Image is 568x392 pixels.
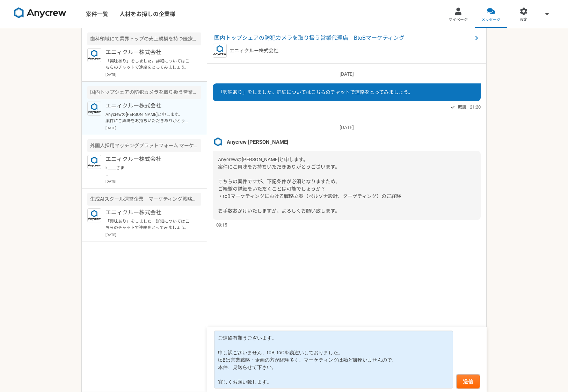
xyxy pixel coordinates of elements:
span: マイページ [449,17,468,23]
button: 送信 [457,375,480,389]
img: logo_text_blue_01.png [213,44,227,58]
p: [DATE] [105,179,201,184]
p: エニィクルー株式会社 [230,47,278,54]
p: [DATE] [105,232,201,237]
span: Anycrewの[PERSON_NAME]と申します。 案件にご興味をお持ちいただきありがとうございます。 こちらの案件ですが、下記条件が必須となりますため、 ご経験の詳細をいただくことは可能で... [218,157,401,214]
textarea: ご連絡有難うございます。 申し訳ございません、toB, toCを勘違いしておりました。 toBは営業戦略・企画の方が経験多く、マーケティングは殆ど御座いませんので、 本件、見送らせて下さい。 宜... [214,331,453,389]
p: エニィクルー株式会社 [105,102,192,110]
div: 歯科領域にて業界トップの売上規模を持つ医療法人 マーケティングアドバイザー [87,32,201,45]
span: メッセージ [481,17,501,23]
p: 「興味あり」をしました。詳細についてはこちらのチャットで連絡をとってみましょう。 [105,58,192,71]
div: 外国人採用マッチングプラットフォーム マーケティング責任者 [87,139,201,152]
img: 8DqYSo04kwAAAAASUVORK5CYII= [14,7,66,19]
span: 国内トップシェアの防犯カメラを取り扱う営業代理店 BtoBマーケティング [214,34,472,42]
span: 設定 [520,17,527,23]
p: エニィクルー株式会社 [105,208,192,217]
img: logo_text_blue_01.png [87,102,101,116]
p: エニィクルー株式会社 [105,48,192,57]
p: [DATE] [213,71,481,78]
p: [DATE] [105,72,201,77]
div: 国内トップシェアの防犯カメラを取り扱う営業代理店 BtoBマーケティング [87,86,201,99]
p: エニィクルー株式会社 [105,155,192,163]
p: Anycrewの[PERSON_NAME]と申します。 案件にご興味をお持ちいただきありがとうございます。 こちらの案件ですが、下記条件が必須となりますため、 ご経験の詳細をいただくことは可能で... [105,111,192,124]
img: logo_text_blue_01.png [87,48,101,62]
p: k＿＿さま Anycrewの[PERSON_NAME]と申します。 サービスのご利用、ありがとうございます。 マーケティングのご経験を拝見し、こちらの案件でご活躍いただけるのではないかと思い、お... [105,165,192,177]
img: %E3%82%B9%E3%82%AF%E3%83%AA%E3%83%BC%E3%83%B3%E3%82%B7%E3%83%A7%E3%83%83%E3%83%88_2025-08-07_21.4... [213,137,223,147]
img: logo_text_blue_01.png [87,155,101,169]
p: [DATE] [105,125,201,131]
span: 09:15 [216,222,227,228]
span: Anycrew [PERSON_NAME] [227,138,288,146]
span: 21:20 [470,104,481,110]
p: 「興味あり」をしました。詳細についてはこちらのチャットで連絡をとってみましょう。 [105,218,192,231]
img: logo_text_blue_01.png [87,208,101,222]
span: 既読 [458,103,466,111]
div: 生成AIスクール運営企業 マーケティング戦略ディレクター [87,193,201,206]
p: [DATE] [213,124,481,131]
span: 「興味あり」をしました。詳細についてはこちらのチャットで連絡をとってみましょう。 [218,89,413,95]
